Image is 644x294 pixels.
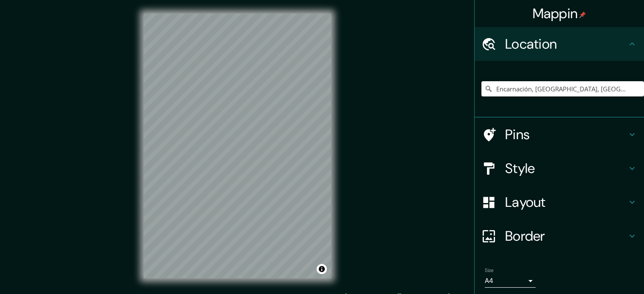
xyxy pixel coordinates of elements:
h4: Location [505,36,627,52]
div: Layout [475,185,644,219]
img: pin-icon.png [579,11,586,18]
h4: Layout [505,194,627,211]
div: A4 [485,274,536,288]
div: Location [475,27,644,61]
canvas: Map [144,14,331,278]
input: Pick your city or area [481,81,644,96]
h4: Style [505,160,627,177]
label: Size [485,267,494,274]
h4: Mappin [533,5,586,22]
h4: Pins [505,126,627,143]
button: Toggle attribution [317,264,327,274]
div: Pins [475,118,644,151]
div: Style [475,151,644,185]
div: Border [475,219,644,253]
h4: Border [505,228,627,245]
